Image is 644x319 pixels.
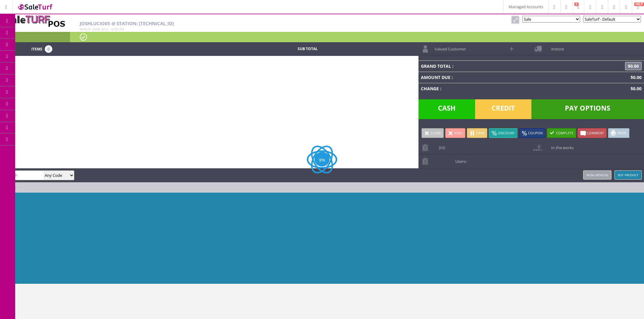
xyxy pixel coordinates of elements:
[418,83,558,94] td: Change :
[101,27,108,31] span: 2016
[548,42,564,52] span: instore
[625,62,642,70] span: $0.00
[452,155,467,164] span: Users:
[574,2,579,6] span: 2
[547,128,576,138] a: Complete
[110,27,114,31] span: 12
[418,99,475,119] span: Cash
[519,128,545,138] a: Coupon
[45,45,52,53] span: 0
[531,99,644,119] span: Pay Options
[422,128,444,138] a: Close
[548,141,574,150] span: In the works
[115,27,118,31] span: 05
[587,131,604,135] span: Comment
[93,27,100,31] span: June
[88,27,92,31] span: 01
[2,171,44,180] input: Search
[119,27,124,31] span: pm
[80,27,87,31] span: Mon
[466,159,467,164] span: -
[418,60,558,72] td: Grand Total :
[445,128,465,138] a: Void
[475,99,531,119] span: Credit
[80,21,402,26] h2: joshlucio05 @ Station: [TECHNICAL_ID]
[251,45,364,53] td: Sub Total
[489,128,517,138] a: Discount
[467,128,487,138] a: Park
[17,3,54,11] img: SaleTurf
[628,74,642,80] span: $0.00
[436,141,445,150] span: 310
[634,2,644,6] span: HELP
[614,170,642,180] a: Buy Product
[418,72,558,83] td: Amount Due :
[583,170,611,180] a: Non-catalog
[608,128,629,138] a: Print
[432,42,466,52] span: Valued Customer
[80,27,124,31] span: , :
[31,45,42,52] span: Items
[628,86,642,91] span: $0.00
